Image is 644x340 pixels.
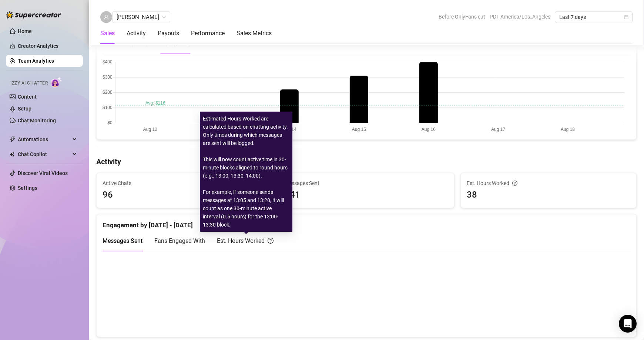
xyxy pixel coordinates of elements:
div: Performance [191,29,225,38]
span: Fans Engaged With [154,237,205,244]
a: Home [18,28,32,34]
a: Creator Analytics [18,40,77,52]
span: question-circle [268,236,274,245]
a: Settings [18,185,37,191]
div: Est. Hours Worked [467,179,630,187]
span: Jaymar Banzuela [117,11,166,23]
span: Last 7 days [559,11,628,23]
div: Activity [127,29,146,38]
span: Before OnlyFans cut [439,11,485,22]
img: Chat Copilot [10,152,14,157]
a: Chat Monitoring [18,118,56,123]
span: user [104,14,109,20]
span: Estimated Hours Worked are calculated based on chatting activity. Only times during which message... [203,116,288,228]
span: PDT America/Los_Angeles [490,11,550,22]
span: Messages Sent [285,179,448,187]
a: Setup [18,106,31,112]
span: thunderbolt [10,136,16,142]
span: 38 [467,188,630,202]
span: Messages Sent [103,237,142,244]
span: Chat Copilot [18,148,70,160]
div: Sales Metrics [237,29,272,38]
div: Sales [100,29,115,38]
div: Engagement by [DATE] - [DATE] [103,214,630,230]
span: calendar [624,15,628,19]
span: 96 [103,188,266,202]
h4: Activity [96,156,637,167]
div: Est. Hours Worked [217,236,274,245]
span: 541 [285,188,448,202]
a: Team Analytics [18,58,54,64]
img: logo-BBDzfeDw.svg [6,11,61,19]
div: Open Intercom Messenger [619,315,637,333]
img: AI Chatter [51,77,62,88]
span: Automations [18,133,70,145]
span: Active Chats [103,179,266,187]
div: Payouts [158,29,179,38]
span: question-circle [512,179,517,187]
a: Content [18,94,37,100]
span: Izzy AI Chatter [10,80,48,87]
a: Discover Viral Videos [18,170,68,176]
